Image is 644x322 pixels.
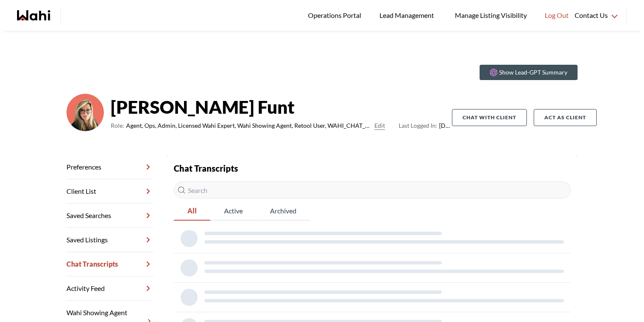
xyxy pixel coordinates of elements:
input: Search [174,181,571,198]
a: Client List [66,179,153,204]
a: Chat Transcripts [66,252,153,276]
button: Chat with client [452,109,527,126]
span: Lead Management [379,10,437,21]
a: Wahi homepage [17,10,50,20]
span: Log Out [545,10,569,21]
button: Edit [374,121,385,131]
img: ef0591e0ebeb142b.png [66,94,104,131]
button: Archived [256,202,310,221]
span: Archived [256,202,310,220]
button: Act as Client [534,109,597,126]
span: [DATE] [399,121,452,131]
span: Role: [111,121,124,131]
button: Show Lead-GPT Summary [480,65,578,80]
p: Show Lead-GPT Summary [499,68,567,77]
a: Activity Feed [66,276,153,301]
span: Last Logged In: [399,122,437,129]
span: Agent, Ops, Admin, Licensed Wahi Expert, Wahi Showing Agent, Retool User, WAHI_CHAT_MODERATOR [126,121,371,131]
span: All [174,202,210,220]
strong: Chat Transcripts [174,163,238,173]
span: Active [210,202,256,220]
button: Active [210,202,256,221]
a: Preferences [66,155,153,179]
button: All [174,202,210,221]
span: Manage Listing Visibility [452,10,529,21]
a: Saved Searches [66,204,153,228]
span: Operations Portal [308,10,364,21]
strong: [PERSON_NAME] Funt [111,94,452,120]
a: Saved Listings [66,228,153,252]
